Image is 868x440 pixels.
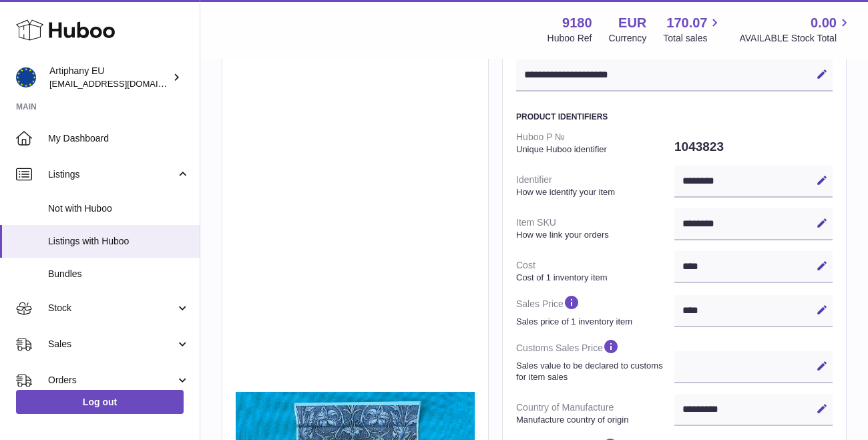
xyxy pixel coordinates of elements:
[16,390,184,414] a: Log out
[516,396,674,431] dt: Country of Manufacture
[516,112,833,122] h3: Product Identifiers
[562,14,592,32] strong: 9180
[618,14,646,32] strong: EUR
[516,288,674,333] dt: Sales Price
[48,338,176,351] span: Sales
[48,202,190,215] span: Not with Huboo
[516,360,671,383] strong: Sales value to be declared to customs for item sales
[48,302,176,314] span: Stock
[16,67,36,87] img: artiphany@artiphany.eu
[48,132,190,145] span: My Dashboard
[516,186,671,198] strong: How we identify your item
[548,32,592,45] div: Huboo Ref
[516,333,674,388] dt: Customs Sales Price
[516,254,674,288] dt: Cost
[739,32,852,45] span: AVAILABLE Stock Total
[48,268,190,280] span: Bundles
[516,316,671,328] strong: Sales price of 1 inventory item
[609,32,647,45] div: Currency
[49,78,196,89] span: [EMAIL_ADDRESS][DOMAIN_NAME]
[48,168,176,181] span: Listings
[663,14,722,45] a: 170.07 Total sales
[516,414,671,426] strong: Manufacture country of origin
[516,168,674,203] dt: Identifier
[516,126,674,160] dt: Huboo P №
[739,14,852,45] a: 0.00 AVAILABLE Stock Total
[663,32,722,45] span: Total sales
[48,374,176,387] span: Orders
[49,65,170,90] div: Artiphany EU
[516,144,671,156] strong: Unique Huboo identifier
[516,229,671,241] strong: How we link your orders
[674,133,833,161] dd: 1043823
[666,14,707,32] span: 170.07
[48,235,190,248] span: Listings with Huboo
[811,14,837,32] span: 0.00
[516,272,671,284] strong: Cost of 1 inventory item
[516,211,674,246] dt: Item SKU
